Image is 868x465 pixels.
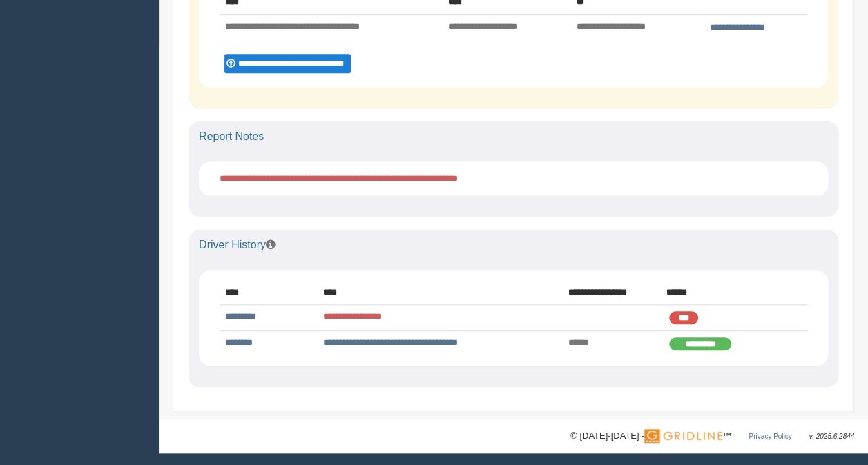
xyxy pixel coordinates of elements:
[749,433,791,440] a: Privacy Policy
[809,433,854,440] span: v. 2025.6.2844
[189,121,838,152] div: Report Notes
[644,429,722,443] img: Gridline
[189,230,838,260] div: Driver History
[570,429,854,444] div: © [DATE]-[DATE] - ™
